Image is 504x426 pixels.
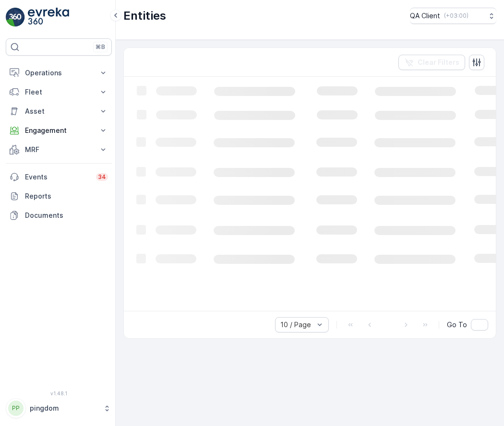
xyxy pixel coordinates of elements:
p: Asset [25,106,93,116]
button: Clear Filters [398,55,465,70]
a: Reports [6,187,112,206]
p: MRF [25,145,93,154]
button: Operations [6,63,112,83]
button: MRF [6,140,112,159]
span: v 1.48.1 [6,390,112,396]
p: Entities [123,8,166,24]
span: Go To [447,320,467,330]
p: 34 [98,173,106,181]
p: ( +03:00 ) [444,12,468,20]
p: Operations [25,68,93,78]
button: Fleet [6,83,112,102]
p: Documents [25,211,108,220]
button: Engagement [6,121,112,140]
button: Asset [6,102,112,121]
div: PP [8,401,24,416]
img: logo_light-DOdMpM7g.png [28,8,69,27]
p: Fleet [25,87,93,97]
button: PPpingdom [6,398,112,418]
p: Reports [25,191,108,201]
p: Events [25,172,90,182]
a: Documents [6,206,112,225]
img: logo [6,8,25,27]
p: Clear Filters [418,58,459,67]
p: QA Client [410,11,440,21]
a: Events34 [6,167,112,187]
p: pingdom [30,403,98,413]
p: ⌘B [96,43,105,51]
button: QA Client(+03:00) [410,8,496,24]
p: Engagement [25,126,93,135]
